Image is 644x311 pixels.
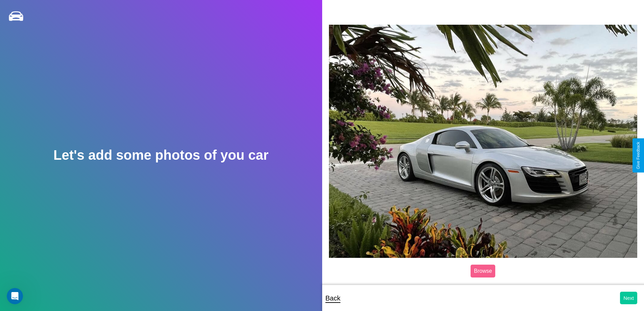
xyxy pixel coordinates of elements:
[53,148,268,163] h2: Let's add some photos of you car
[620,292,637,304] button: Next
[329,25,638,258] img: posted
[326,292,340,304] p: Back
[7,288,23,304] iframe: Intercom live chat
[636,142,641,169] div: Give Feedback
[471,265,495,277] label: Browse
